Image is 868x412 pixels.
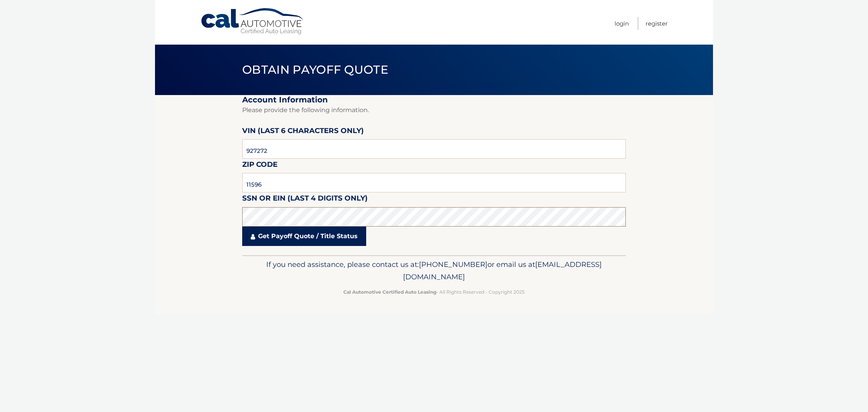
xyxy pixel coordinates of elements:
span: [PHONE_NUMBER] [419,260,487,269]
p: - All Rights Reserved - Copyright 2025 [247,288,621,296]
a: Login [615,17,629,30]
p: If you need assistance, please contact us at: or email us at [247,258,621,283]
label: SSN or EIN (last 4 digits only) [242,192,368,207]
a: Register [646,17,668,30]
label: Zip Code [242,159,277,173]
h2: Account Information [242,95,626,105]
p: Please provide the following information. [242,105,626,116]
strong: Cal Automotive Certified Auto Leasing [343,289,436,295]
a: Get Payoff Quote / Title Status [242,227,366,246]
label: VIN (last 6 characters only) [242,125,364,139]
span: Obtain Payoff Quote [242,62,388,77]
a: Cal Automotive [200,8,305,35]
